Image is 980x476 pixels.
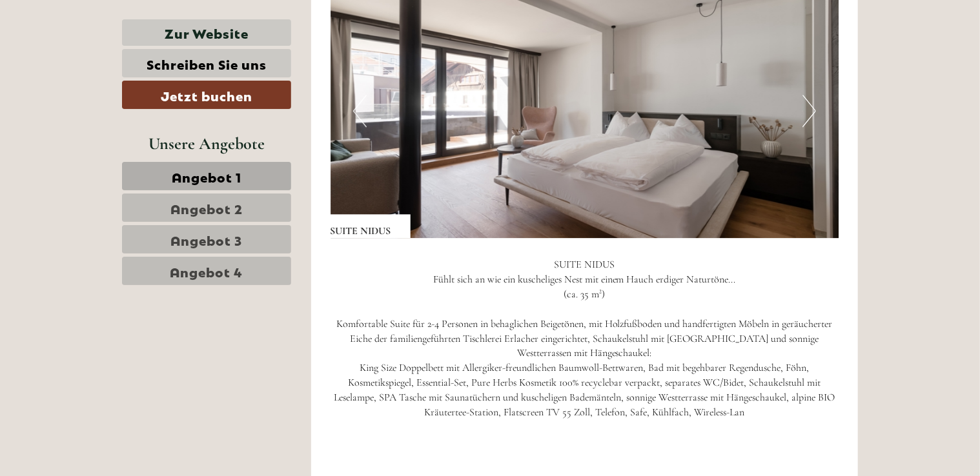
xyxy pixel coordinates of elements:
[170,262,243,280] span: Angebot 4
[122,49,291,77] a: Schreiben Sie uns
[331,257,839,434] p: SUITE NIDUS Fühlt sich an wie ein kuscheliges Nest mit einem Hauch erdiger Naturtöne... (ca. 35 m...
[122,19,291,46] a: Zur Website
[231,10,278,32] div: [DATE]
[170,199,243,217] span: Angebot 2
[331,214,411,239] div: SUITE NIDUS
[802,95,816,127] button: Next
[122,132,291,155] div: Unsere Angebote
[19,63,183,72] small: 20:36
[353,95,367,127] button: Previous
[10,35,190,74] div: Guten Tag, wie können wir Ihnen helfen?
[171,230,243,248] span: Angebot 3
[418,334,509,362] button: Senden
[172,167,241,185] span: Angebot 1
[19,37,183,48] div: [GEOGRAPHIC_DATA]
[122,81,291,109] a: Jetzt buchen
